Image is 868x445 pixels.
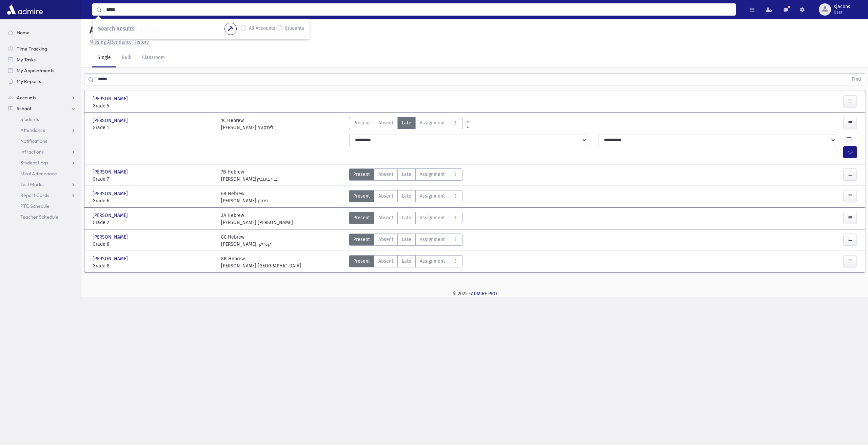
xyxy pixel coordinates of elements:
[87,24,162,36] h5: Attendance Entry
[17,95,36,101] span: Accounts
[285,25,304,33] label: Students
[93,117,129,124] span: [PERSON_NAME]
[353,214,370,221] span: Present
[402,258,411,265] span: Late
[5,3,44,16] img: AdmirePro
[20,116,39,122] span: Students
[17,78,41,84] span: My Reports
[402,119,411,126] span: Late
[3,114,81,125] a: Students
[93,241,214,248] span: Grade 8
[20,160,48,166] span: Student Logs
[3,168,81,179] a: Meal Attendance
[3,201,81,211] a: PTC Schedule
[420,214,445,221] span: Assignment
[3,54,81,65] a: My Tasks
[3,76,81,87] a: My Reports
[353,119,370,126] span: Present
[378,193,393,200] span: Absent
[378,214,393,221] span: Absent
[3,179,81,190] a: Test Marks
[93,219,214,226] span: Grade 2
[98,25,134,32] span: Search Results
[20,170,57,177] span: Meal Attendance
[420,193,445,200] span: Assignment
[116,48,137,67] a: Bulk
[420,119,445,126] span: Assignment
[353,236,370,243] span: Present
[3,190,81,201] a: Report Cards
[3,157,81,168] a: Student Logs
[221,255,301,269] div: 8B Hebrew [PERSON_NAME] [GEOGRAPHIC_DATA]
[93,255,129,262] span: [PERSON_NAME]
[249,25,275,33] label: All Accounts
[221,234,271,248] div: 8C Hebrew [PERSON_NAME]. קנריק
[3,27,81,38] a: Home
[102,3,735,16] input: Search
[20,127,45,133] span: Attendance
[93,234,129,241] span: [PERSON_NAME]
[93,212,129,219] span: [PERSON_NAME]
[20,203,50,209] span: PTC Schedule
[378,119,393,126] span: Absent
[3,125,81,136] a: Attendance
[848,74,865,85] button: Find
[378,236,393,243] span: Absent
[221,117,274,131] div: 1C Hebrew [PERSON_NAME] ליסקער
[20,192,49,198] span: Report Cards
[349,212,462,226] div: AttTypes
[349,234,462,248] div: AttTypes
[3,136,81,146] a: Notifications
[90,39,149,45] u: Missing Attendance History
[349,190,462,204] div: AttTypes
[17,105,31,112] span: School
[93,102,214,109] span: Grade 5
[3,103,81,114] a: School
[3,146,81,157] a: Infractions
[378,171,393,178] span: Absent
[402,214,411,221] span: Late
[349,168,462,183] div: AttTypes
[420,258,445,265] span: Assignment
[17,57,36,63] span: My Tasks
[20,149,44,155] span: Infractions
[221,190,269,204] div: 6B Hebrew [PERSON_NAME] ביטרן
[402,236,411,243] span: Late
[349,255,462,269] div: AttTypes
[17,29,29,36] span: Home
[349,117,462,131] div: AttTypes
[93,176,214,183] span: Grade 7
[87,39,149,45] a: Missing Attendance History
[93,124,214,131] span: Grade 1
[93,190,129,197] span: [PERSON_NAME]
[92,290,857,297] div: © 2025 -
[93,95,129,102] span: [PERSON_NAME]
[20,214,58,220] span: Teacher Schedule
[17,46,47,52] span: Time Tracking
[420,171,445,178] span: Assignment
[353,193,370,200] span: Present
[92,48,116,67] a: Single
[3,43,81,54] a: Time Tracking
[137,48,170,67] a: Classroom
[20,138,47,144] span: Notifications
[353,171,370,178] span: Present
[353,258,370,265] span: Present
[471,291,497,297] a: ADMIRE PRO
[3,211,81,222] a: Teacher Schedule
[3,65,81,76] a: My Appointments
[402,171,411,178] span: Late
[17,67,54,74] span: My Appointments
[93,168,129,176] span: [PERSON_NAME]
[3,92,81,103] a: Accounts
[93,262,214,269] span: Grade 8
[402,193,411,200] span: Late
[93,197,214,204] span: Grade 6
[834,9,850,15] span: User
[221,212,293,226] div: 2A Hebrew [PERSON_NAME] [PERSON_NAME]
[378,258,393,265] span: Absent
[834,4,850,9] span: sjacobs
[420,236,445,243] span: Assignment
[221,168,278,183] div: 7B Hebrew [PERSON_NAME]ב. רבינוביץ
[20,181,43,187] span: Test Marks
